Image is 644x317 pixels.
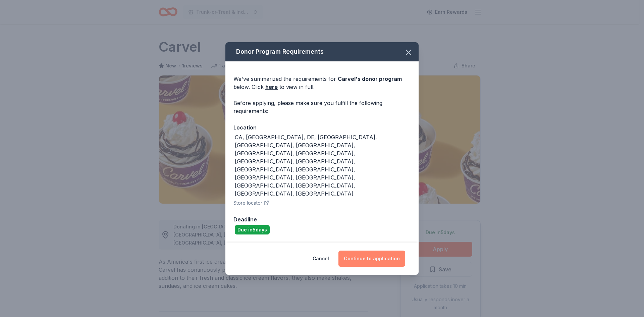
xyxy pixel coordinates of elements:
button: Store locator [233,199,269,207]
div: We've summarized the requirements for below. Click to view in full. [233,75,411,91]
div: Due in 5 days [235,225,270,234]
div: Before applying, please make sure you fulfill the following requirements: [233,99,411,115]
div: Location [233,123,411,132]
span: Carvel 's donor program [338,75,402,82]
div: Deadline [233,215,411,224]
div: CA, [GEOGRAPHIC_DATA], DE, [GEOGRAPHIC_DATA], [GEOGRAPHIC_DATA], [GEOGRAPHIC_DATA], [GEOGRAPHIC_D... [235,133,411,198]
div: Donor Program Requirements [225,42,419,61]
a: here [265,83,278,91]
button: Cancel [313,251,329,267]
button: Continue to application [338,251,405,267]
